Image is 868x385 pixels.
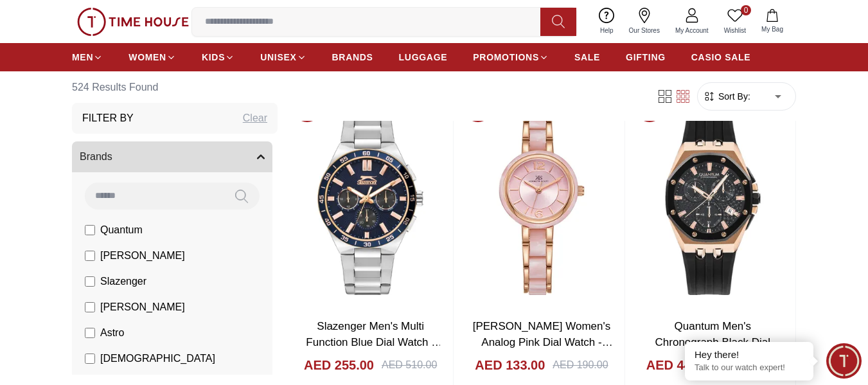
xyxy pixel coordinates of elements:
[399,46,448,69] a: LUGGAGE
[202,51,225,64] span: KIDS
[85,328,95,338] input: Astro
[574,51,600,64] span: SALE
[80,149,112,165] span: Brands
[288,89,453,307] img: Slazenger Men's Multi Function Blue Dial Watch - SL.9.2285.2.03
[100,325,124,341] span: Astro
[82,111,134,126] h3: Filter By
[716,90,750,103] span: Sort By:
[304,356,374,374] h4: AED 255.00
[695,363,804,373] p: Talk to our watch expert!
[72,72,278,103] h6: 524 Results Found
[691,46,751,69] a: CASIO SALE
[553,357,608,373] div: AED 190.00
[77,8,189,36] img: ...
[306,320,442,365] a: Slazenger Men's Multi Function Blue Dial Watch - SL.9.2285.2.03
[332,46,373,69] a: BRANDS
[646,356,716,374] h4: AED 445.00
[85,276,95,287] input: Slazenger
[382,357,437,373] div: AED 510.00
[670,26,714,35] span: My Account
[473,51,539,64] span: PROMOTIONS
[630,89,795,307] img: Quantum Men's Chronograph Black Dial Watch - HNG949.851
[72,51,93,64] span: MEN
[621,5,668,38] a: Our Stores
[574,46,600,69] a: SALE
[100,300,185,315] span: [PERSON_NAME]
[741,5,751,15] span: 0
[473,320,613,365] a: [PERSON_NAME] Women's Analog Pink Dial Watch - K24501-RCPP
[72,46,103,69] a: MEN
[243,111,267,126] div: Clear
[475,356,545,374] h4: AED 133.00
[754,6,791,37] button: My Bag
[260,51,296,64] span: UNISEX
[85,354,95,364] input: [DEMOGRAPHIC_DATA]
[100,248,185,264] span: [PERSON_NAME]
[85,225,95,235] input: Quantum
[128,46,176,69] a: WOMEN
[719,26,751,35] span: Wishlist
[260,46,306,69] a: UNISEX
[473,46,549,69] a: PROMOTIONS
[332,51,373,64] span: BRANDS
[716,5,754,38] a: 0Wishlist
[695,348,804,361] div: Hey there!
[691,51,751,64] span: CASIO SALE
[703,90,750,103] button: Sort By:
[85,302,95,312] input: [PERSON_NAME]
[128,51,166,64] span: WOMEN
[100,222,143,238] span: Quantum
[592,5,621,38] a: Help
[756,24,788,34] span: My Bag
[459,89,624,307] img: Kenneth Scott Women's Analog Pink Dial Watch - K24501-RCPP
[399,51,448,64] span: LUGGAGE
[655,320,782,365] a: Quantum Men's Chronograph Black Dial Watch - HNG949.851
[626,46,666,69] a: GIFTING
[826,343,862,379] div: Chat Widget
[202,46,235,69] a: KIDS
[100,274,146,289] span: Slazenger
[85,251,95,261] input: [PERSON_NAME]
[72,141,272,172] button: Brands
[626,51,666,64] span: GIFTING
[595,26,619,35] span: Help
[100,351,215,366] span: [DEMOGRAPHIC_DATA]
[624,26,665,35] span: Our Stores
